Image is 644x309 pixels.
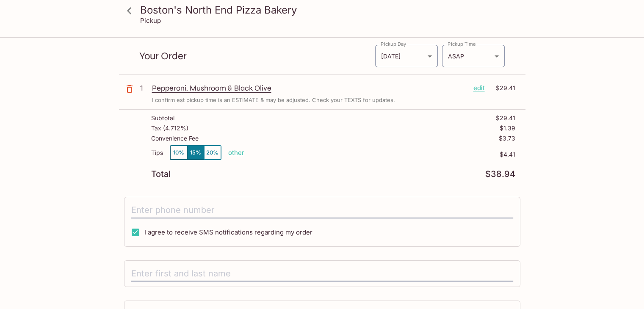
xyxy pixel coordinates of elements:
[140,17,161,25] p: Pickup
[244,151,515,158] p: $4.41
[140,83,149,93] p: 1
[375,45,438,67] div: [DATE]
[187,146,204,160] button: 15%
[473,83,485,93] p: edit
[131,202,513,218] input: Enter phone number
[500,125,515,132] p: $1.39
[151,170,171,178] p: Total
[152,83,467,93] p: Pepperoni, Mushroom & Black Olive
[151,135,199,142] p: Convenience Fee
[151,125,188,132] p: Tax ( 4.712% )
[151,115,174,121] p: Subtotal
[151,149,163,156] p: Tips
[442,45,505,67] div: ASAP
[139,52,375,60] p: Your Order
[448,41,476,47] label: Pickup Time
[499,135,515,142] p: $3.73
[170,146,187,160] button: 10%
[490,83,515,93] p: $29.41
[228,149,244,157] button: other
[144,228,312,236] span: I agree to receive SMS notifications regarding my order
[131,266,513,282] input: Enter first and last name
[485,170,515,178] p: $38.94
[204,146,221,160] button: 20%
[152,96,395,104] p: I confirm est pickup time is an ESTIMATE & may be adjusted. Check your TEXTS for updates.
[140,3,519,17] h3: Boston's North End Pizza Bakery
[381,41,406,47] label: Pickup Day
[496,115,515,121] p: $29.41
